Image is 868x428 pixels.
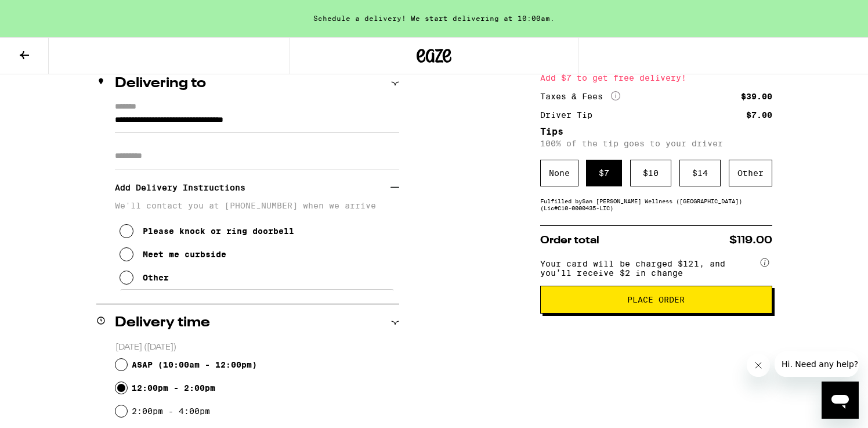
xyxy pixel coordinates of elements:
[120,243,226,266] button: Meet me curbside
[143,273,169,282] div: Other
[115,77,206,91] h2: Delivering to
[627,296,685,304] span: Place Order
[775,351,859,377] iframe: Message from company
[540,139,772,148] p: 100% of the tip goes to your driver
[679,160,721,186] div: $ 14
[747,354,770,377] iframe: Close message
[630,160,671,186] div: $ 10
[540,197,772,211] div: Fulfilled by San [PERSON_NAME] Wellness ([GEOGRAPHIC_DATA]) (Lic# C10-0000435-LIC )
[115,316,210,330] h2: Delivery time
[746,111,772,119] div: $7.00
[143,250,226,259] div: Meet me curbside
[540,74,772,82] div: Add $7 to get free delivery!
[120,266,169,289] button: Other
[741,92,772,100] div: $39.00
[115,201,399,210] p: We'll contact you at [PHONE_NUMBER] when we arrive
[143,226,294,236] div: Please knock or ring doorbell
[540,235,599,246] span: Order total
[540,127,772,136] h5: Tips
[120,220,294,243] button: Please knock or ring doorbell
[540,111,601,119] div: Driver Tip
[822,382,859,419] iframe: Button to launch messaging window
[540,91,620,102] div: Taxes & Fees
[540,286,772,314] button: Place Order
[729,235,772,246] span: $119.00
[132,407,210,416] label: 2:00pm - 4:00pm
[540,160,578,186] div: None
[540,255,758,278] span: Your card will be charged $121, and you’ll receive $2 in change
[729,160,772,186] div: Other
[132,383,215,393] label: 12:00pm - 2:00pm
[115,342,399,353] p: [DATE] ([DATE])
[586,160,622,186] div: $ 7
[132,360,257,369] span: ASAP ( 10:00am - 12:00pm )
[115,174,390,201] h3: Add Delivery Instructions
